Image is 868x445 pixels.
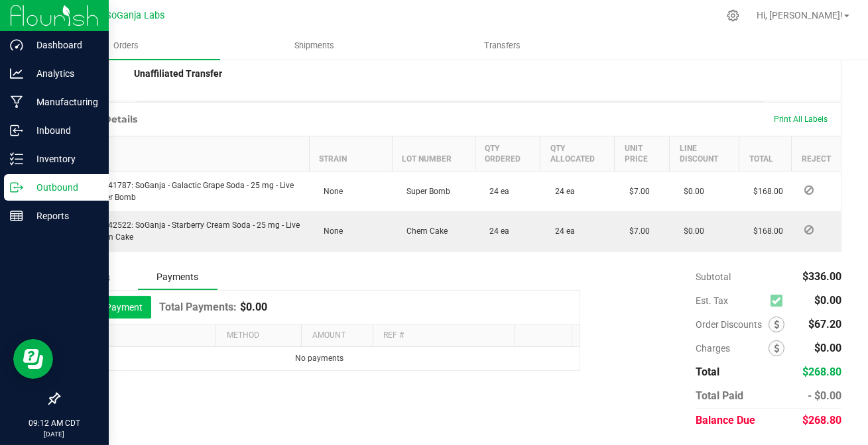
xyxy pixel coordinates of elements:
th: Ref # [373,324,515,347]
span: Hi, [PERSON_NAME]! [757,10,843,21]
p: $0.00 [240,301,267,314]
h1: Total Payments: [159,301,237,314]
th: Total [739,136,791,172]
span: $0.00 [814,294,841,307]
p: Manufacturing [23,94,103,110]
inline-svg: Analytics [10,67,23,80]
span: Balance Due [696,414,755,426]
span: $7.00 [623,187,650,196]
span: Total [696,366,719,378]
inline-svg: Reports [10,209,23,222]
span: 24 ea [548,187,575,196]
span: Reject Inventory [799,226,819,234]
span: None [317,226,343,236]
span: Super Bomb [400,187,450,196]
p: 09:12 AM CDT [6,417,103,429]
p: Analytics [23,66,103,81]
inline-svg: Outbound [10,181,23,194]
th: Strain [309,136,392,172]
span: $168.00 [747,226,783,236]
p: Inbound [23,123,103,138]
span: 24 ea [548,226,575,236]
span: M00001741787: SoGanja - Galactic Grape Soda - 25 mg - Live Resin - Super Bomb [68,181,294,202]
span: $268.80 [802,366,841,378]
span: $0.00 [814,342,841,354]
span: Total Paid [696,389,743,402]
inline-svg: Inventory [10,152,23,166]
span: Charges [696,343,769,354]
span: 24 ea [483,187,509,196]
span: Reject Inventory [799,186,819,194]
span: $7.00 [623,226,650,236]
span: Est. Tax [696,295,765,306]
span: - $0.00 [808,389,841,402]
a: Transfers [408,32,596,60]
th: Item [60,136,310,172]
span: Print All Labels [774,115,828,124]
th: Reject [791,136,841,172]
span: 24 ea [483,226,509,236]
span: $168.00 [747,187,783,196]
th: Method [216,324,301,347]
inline-svg: Manufacturing [10,95,23,109]
p: Inventory [23,151,103,167]
strong: Unaffiliated Transfer [134,68,222,79]
a: Shipments [220,32,408,60]
div: Payments [138,265,217,290]
span: Chem Cake [400,226,448,236]
th: Qty Ordered [475,136,540,172]
button: Add Payment [69,296,151,319]
span: $336.00 [802,270,841,283]
span: Calculate excise tax [771,292,788,310]
span: $268.80 [802,414,841,426]
span: Shipments [277,40,352,52]
span: No payments [295,354,343,363]
span: $0.00 [677,226,704,236]
th: Line Discount [669,136,739,172]
p: Outbound [23,179,103,195]
p: Dashboard [23,37,103,53]
iframe: Resource center [13,339,53,379]
span: Orders [95,40,156,52]
inline-svg: Inbound [10,124,23,137]
span: None [317,187,343,196]
th: Lot Number [392,136,475,172]
div: Manage settings [725,9,741,22]
th: Amount [301,324,372,347]
span: $67.20 [808,318,841,330]
a: Orders [32,32,220,60]
span: SoGanja Labs [106,10,165,21]
p: Reports [23,208,103,224]
th: Qty Allocated [540,136,615,172]
p: [DATE] [6,429,103,439]
span: Subtotal [696,272,731,282]
span: Transfers [466,40,538,52]
span: M00001742522: SoGanja - Starberry Cream Soda - 25 mg - Live Resin - Chem Cake [68,221,300,242]
th: Unit Price [615,136,670,172]
th: Date [59,324,216,347]
span: Order Discounts [696,319,769,330]
inline-svg: Dashboard [10,38,23,52]
span: $0.00 [677,187,704,196]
